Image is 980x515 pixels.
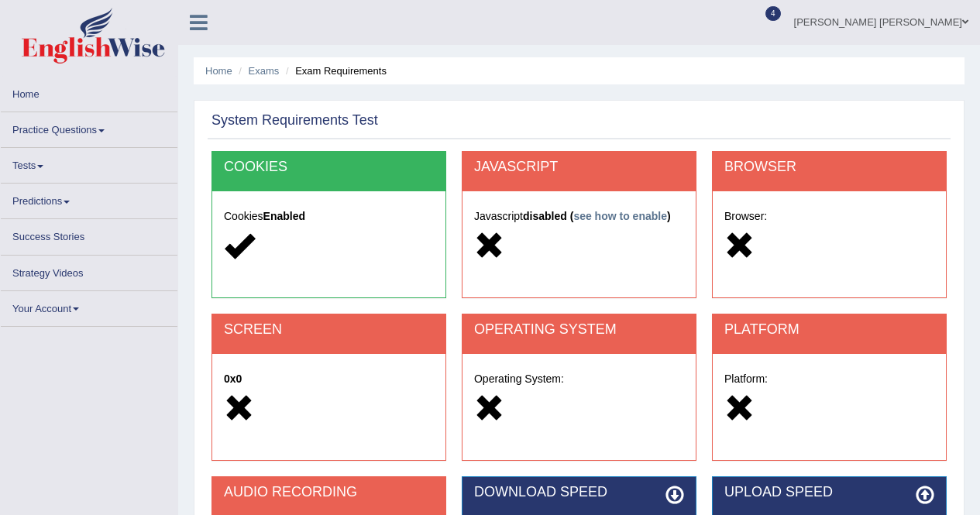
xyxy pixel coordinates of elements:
[573,210,667,222] a: see how to enable
[205,65,232,77] a: Home
[1,112,177,142] a: Practice Questions
[724,322,934,338] h2: PLATFORM
[1,77,177,107] a: Home
[1,256,177,286] a: Strategy Videos
[224,485,434,500] h2: AUDIO RECORDING
[765,6,781,21] span: 4
[724,485,934,500] h2: UPLOAD SPEED
[724,373,934,385] h5: Platform:
[724,211,934,222] h5: Browser:
[263,210,305,222] strong: Enabled
[1,219,177,249] a: Success Stories
[1,184,177,214] a: Predictions
[1,148,177,178] a: Tests
[224,211,434,222] h5: Cookies
[474,322,684,338] h2: OPERATING SYSTEM
[724,160,934,175] h2: BROWSER
[1,291,177,321] a: Your Account
[474,160,684,175] h2: JAVASCRIPT
[224,373,242,385] strong: 0x0
[249,65,280,77] a: Exams
[224,160,434,175] h2: COOKIES
[282,64,387,78] li: Exam Requirements
[474,485,684,500] h2: DOWNLOAD SPEED
[474,211,684,222] h5: Javascript
[523,210,671,222] strong: disabled ( )
[211,113,378,129] h2: System Requirements Test
[474,373,684,385] h5: Operating System:
[224,322,434,338] h2: SCREEN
